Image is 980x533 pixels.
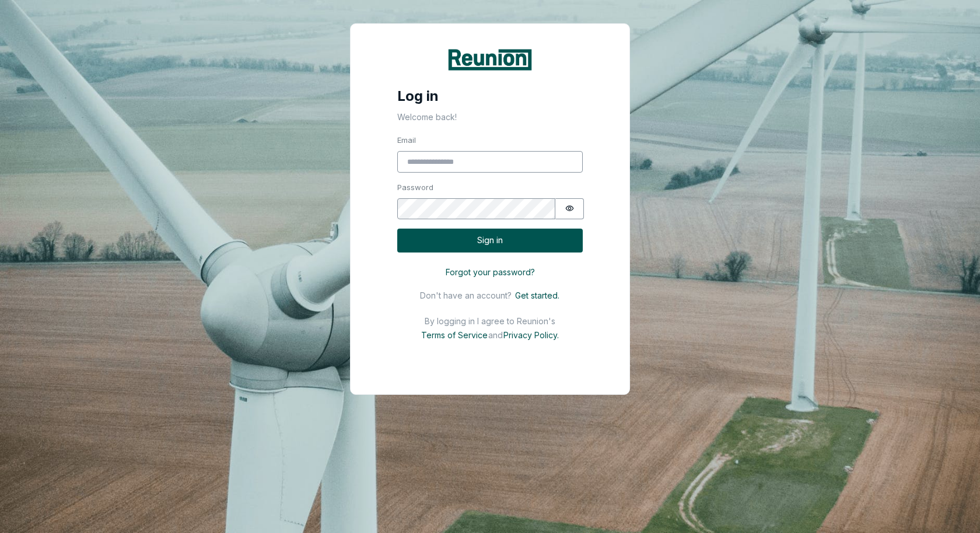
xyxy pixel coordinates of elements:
[418,328,488,342] button: Terms of Service
[397,182,583,194] label: Password
[555,198,584,220] button: Show password
[351,76,629,105] h4: Log in
[503,328,562,342] button: Privacy Policy.
[512,289,560,302] button: Get started.
[420,290,512,300] p: Don't have an account?
[397,262,583,282] button: Forgot your password?
[351,105,629,123] p: Welcome back!
[425,316,555,326] p: By logging in I agree to Reunion's
[397,135,583,146] label: Email
[488,330,503,340] p: and
[446,47,534,72] img: Reunion
[397,229,583,253] button: Sign in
